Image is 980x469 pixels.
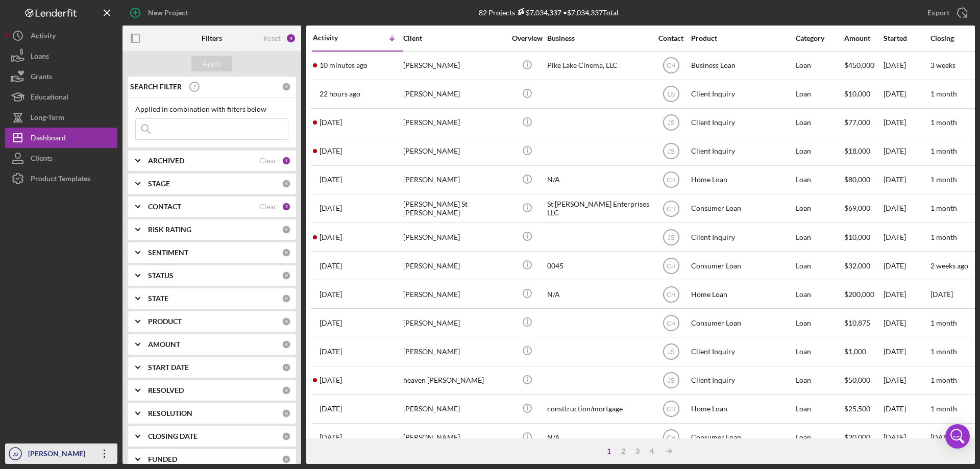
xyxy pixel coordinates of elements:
time: 1 month [930,233,957,241]
time: [DATE] [930,290,953,299]
div: Loan [796,309,843,336]
button: JS[PERSON_NAME] [5,443,117,464]
button: Apply [191,56,232,71]
b: RISK RATING [148,226,191,234]
time: 2025-09-26 17:27 [320,262,342,270]
div: [PERSON_NAME] St [PERSON_NAME] [403,195,505,222]
div: Loan [796,338,843,365]
b: CLOSING DATE [148,432,198,440]
div: N/A [547,424,649,451]
div: [DATE] [884,81,929,108]
span: $69,000 [844,204,870,212]
div: [DATE] [884,166,929,193]
div: [PERSON_NAME] [403,309,505,336]
b: SEARCH FILTER [130,83,182,91]
div: [PERSON_NAME] [403,52,505,79]
div: 0 [282,340,291,349]
text: CH [667,205,675,212]
b: STAGE [148,180,170,188]
b: CONTACT [148,203,181,211]
span: $450,000 [844,61,874,69]
div: [PERSON_NAME] [403,252,505,279]
div: Clear [259,157,277,165]
div: heaven [PERSON_NAME] [403,367,505,394]
button: Product Templates [5,168,117,189]
div: Client Inquiry [691,109,793,136]
div: [PERSON_NAME] [403,224,505,251]
div: 0 [282,248,291,257]
button: Long-Term [5,107,117,128]
time: 2025-09-23 20:17 [320,405,342,413]
time: 2025-09-29 23:45 [320,90,360,98]
time: 1 month [930,146,957,155]
span: $25,500 [844,404,870,413]
b: RESOLVED [148,386,184,394]
div: Reset [263,34,281,42]
text: LS [667,91,675,98]
button: Grants [5,66,117,87]
div: Category [796,34,843,42]
time: 1 month [930,404,957,413]
text: CH [667,262,675,269]
div: 1 [282,156,291,165]
div: [PERSON_NAME] [403,396,505,423]
time: 1 month [930,89,957,98]
div: 0 [282,432,291,441]
text: CH [667,319,675,327]
span: $20,000 [844,433,870,441]
div: 0 [282,455,291,464]
div: [DATE] [884,195,929,222]
text: CH [667,406,675,413]
text: CH [667,291,675,298]
div: [DATE] [884,252,929,279]
div: [PERSON_NAME] [403,281,505,308]
div: [DATE] [884,424,929,451]
time: 2025-09-28 20:09 [320,147,342,155]
div: Client Inquiry [691,224,793,251]
div: 2 [616,447,630,455]
a: Loans [5,46,117,66]
div: Activity [313,34,358,42]
div: Loan [796,81,843,108]
div: Loan [796,252,843,279]
div: Clear [259,203,277,211]
div: Client Inquiry [691,367,793,394]
div: Open Intercom Messenger [945,424,970,449]
div: Loan [796,224,843,251]
div: [PERSON_NAME] [403,81,505,108]
div: New Project [148,3,188,23]
div: Consumer Loan [691,309,793,336]
b: RESOLUTION [148,409,192,417]
time: 2025-09-26 23:16 [320,204,342,212]
div: 4 [645,447,659,455]
div: Applied in combination with filters below [135,105,288,113]
div: 82 Projects • $7,034,337 Total [479,8,619,17]
div: Client Inquiry [691,338,793,365]
div: 0 [282,363,291,372]
div: [DATE] [884,338,929,365]
div: 0 [282,409,291,418]
div: Loan [796,281,843,308]
div: Educational [31,87,68,110]
div: Loans [31,46,49,69]
time: 1 month [930,318,957,327]
span: $1,000 [844,347,866,356]
div: Consumer Loan [691,252,793,279]
div: 3 [630,447,645,455]
div: [DATE] [884,309,929,336]
time: [DATE] [930,433,953,441]
div: Contact [652,34,690,42]
span: $10,000 [844,233,870,241]
b: AMOUNT [148,340,180,349]
div: Loan [796,166,843,193]
div: Amount [844,34,883,42]
div: Home Loan [691,166,793,193]
button: Clients [5,148,117,168]
time: 1 month [930,204,957,212]
span: $10,875 [844,318,870,327]
div: Consumer Loan [691,195,793,222]
text: CH [667,177,675,184]
div: Product Templates [31,168,90,191]
time: 2025-09-25 00:34 [320,376,342,384]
